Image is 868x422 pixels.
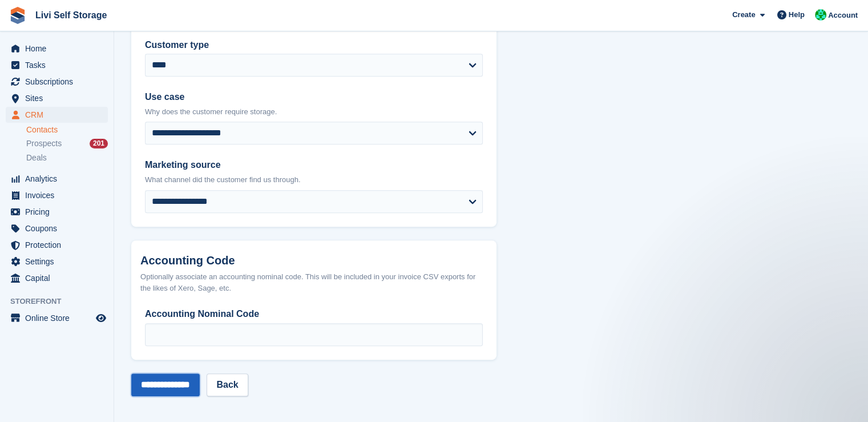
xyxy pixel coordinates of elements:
label: Customer type [145,38,483,52]
img: stora-icon-8386f47178a22dfd0bd8f6a31ec36ba5ce8667c1dd55bd0f319d3a0aa187defe.svg [9,7,26,24]
span: Analytics [25,171,94,187]
span: Settings [25,254,94,270]
label: Accounting Nominal Code [145,307,483,321]
span: Prospects [26,138,62,149]
span: Create [732,9,755,21]
a: menu [6,204,108,220]
a: Preview store [94,311,108,325]
p: Why does the customer require storage. [145,106,483,118]
span: Home [25,41,94,57]
span: Online Store [25,310,94,326]
a: menu [6,254,108,270]
span: Sites [25,90,94,106]
h2: Accounting Code [140,254,487,267]
a: menu [6,107,108,123]
a: menu [6,187,108,203]
span: Capital [25,270,94,286]
span: Pricing [25,204,94,220]
label: Marketing source [145,158,483,172]
span: Protection [25,237,94,253]
p: What channel did the customer find us through. [145,174,483,186]
a: menu [6,310,108,326]
span: Account [828,10,858,21]
span: CRM [25,107,94,123]
label: Use case [145,90,483,104]
a: Deals [26,152,108,164]
a: menu [6,41,108,57]
span: Storefront [10,296,114,307]
span: Help [789,9,805,21]
a: menu [6,171,108,187]
div: 201 [90,139,108,148]
a: menu [6,74,108,90]
a: Livi Self Storage [31,6,111,25]
a: Back [207,373,248,396]
a: menu [6,90,108,106]
span: Subscriptions [25,74,94,90]
img: Joe Robertson [815,9,826,21]
a: menu [6,237,108,253]
a: menu [6,270,108,286]
span: Coupons [25,220,94,236]
a: Contacts [26,124,108,135]
a: menu [6,220,108,236]
span: Invoices [25,187,94,203]
span: Tasks [25,57,94,73]
span: Deals [26,152,47,163]
a: menu [6,57,108,73]
a: Prospects 201 [26,138,108,150]
div: Optionally associate an accounting nominal code. This will be included in your invoice CSV export... [140,271,487,294]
